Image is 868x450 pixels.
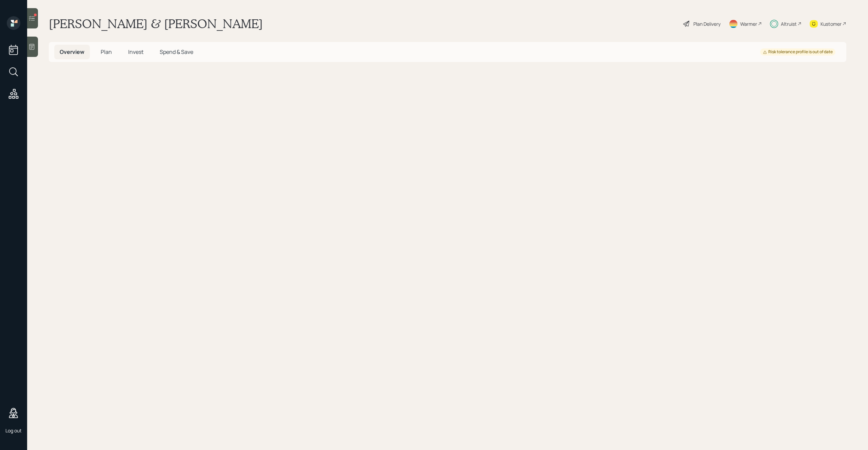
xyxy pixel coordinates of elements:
[160,48,193,56] span: Spend & Save
[740,20,757,27] div: Warmer
[693,20,721,27] div: Plan Delivery
[60,48,84,56] span: Overview
[128,48,143,56] span: Invest
[5,427,22,434] div: Log out
[821,20,842,27] div: Kustomer
[101,48,112,56] span: Plan
[763,49,833,55] div: Risk tolerance profile is out of date
[781,20,797,27] div: Altruist
[49,16,263,31] h1: [PERSON_NAME] & [PERSON_NAME]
